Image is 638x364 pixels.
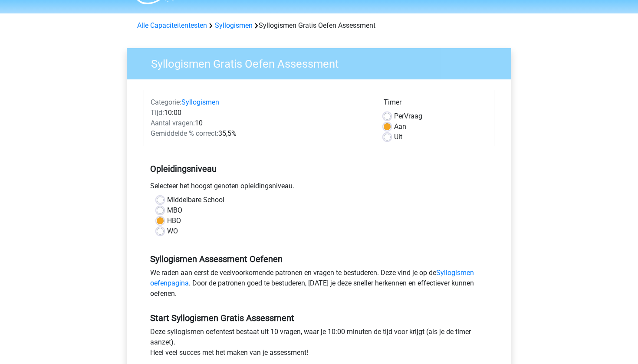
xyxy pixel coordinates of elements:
[394,111,422,121] label: Vraag
[181,98,219,106] a: Syllogismen
[394,132,402,142] label: Uit
[167,205,182,216] label: MBO
[151,108,164,117] span: Tijd:
[150,313,488,323] h5: Start Syllogismen Gratis Assessment
[137,21,207,30] a: Alle Capaciteitentesten
[150,254,488,264] h5: Syllogismen Assessment Oefenen
[394,121,406,132] label: Aan
[134,20,504,31] div: Syllogismen Gratis Oefen Assessment
[384,97,487,111] div: Timer
[144,128,377,139] div: 35,5%
[167,195,224,205] label: Middelbare School
[144,118,377,128] div: 10
[144,268,494,302] div: We raden aan eerst de veelvoorkomende patronen en vragen te bestuderen. Deze vind je op de . Door...
[215,21,253,30] a: Syllogismen
[151,98,181,106] span: Categorie:
[151,119,195,127] span: Aantal vragen:
[144,181,494,195] div: Selecteer het hoogst genoten opleidingsniveau.
[167,226,178,236] label: WO
[167,216,181,226] label: HBO
[144,327,494,361] div: Deze syllogismen oefentest bestaat uit 10 vragen, waar je 10:00 minuten de tijd voor krijgt (als ...
[150,160,488,177] h5: Opleidingsniveau
[394,112,404,120] span: Per
[151,129,218,138] span: Gemiddelde % correct:
[144,108,377,118] div: 10:00
[141,54,505,71] h3: Syllogismen Gratis Oefen Assessment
